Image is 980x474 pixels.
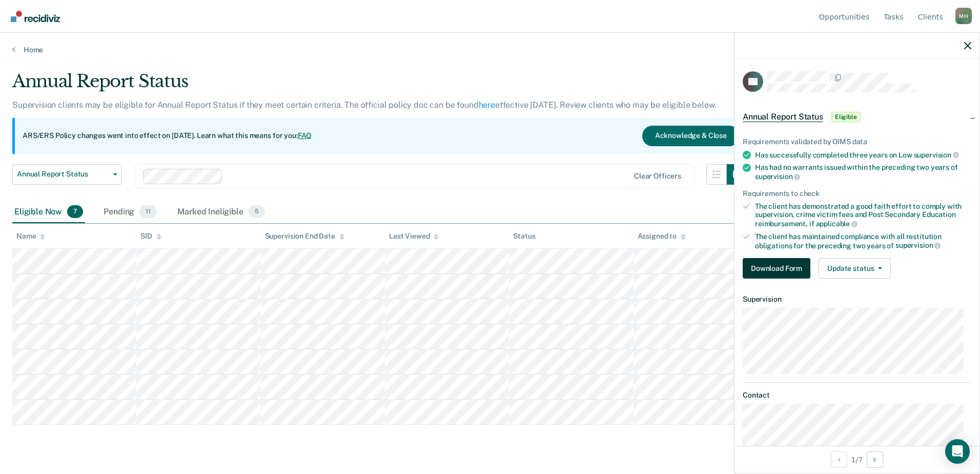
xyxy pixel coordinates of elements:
div: Pending [101,201,159,224]
img: Recidiviz [11,11,60,22]
span: 5 [249,205,265,219]
div: Has successfully completed three years on Low [755,150,971,160]
span: supervision [914,151,959,159]
button: Previous Opportunity [831,451,847,468]
a: FAQ [298,131,312,140]
div: Annual Report StatusEligible [734,101,979,133]
p: ARS/ERS Policy changes went into effect on [DATE]. Learn what this means for you: [23,131,312,141]
button: Next Opportunity [867,451,883,468]
div: Status [513,232,535,241]
div: Last Viewed [389,232,439,241]
span: applicable [816,220,857,228]
button: Profile dropdown button [955,8,972,24]
div: Clear officers [634,172,681,181]
dt: Contact [743,391,971,400]
button: Update status [819,258,891,279]
span: supervision [755,172,800,181]
div: SID [140,232,161,241]
a: here [479,100,495,110]
button: Download Form [743,258,810,279]
a: Navigate to form link [743,258,814,279]
div: Requirements to check [743,189,971,198]
div: Assigned to [638,232,686,241]
span: Annual Report Status [17,170,109,179]
div: Eligible Now [12,201,85,224]
span: Eligible [831,112,861,122]
p: Supervision clients may be eligible for Annual Report Status if they meet certain criteria. The o... [12,100,716,110]
div: Open Intercom Messenger [945,439,970,464]
div: Supervision End Date [265,232,344,241]
div: Has had no warrants issued within the preceding two years of [755,163,971,181]
div: Annual Report Status [12,71,747,100]
div: Name [16,232,45,241]
div: The client has maintained compliance with all restitution obligations for the preceding two years of [755,232,971,250]
span: Annual Report Status [743,112,823,122]
span: 11 [139,205,157,219]
div: 1 / 7 [734,446,979,473]
div: M H [955,8,972,24]
div: Marked Ineligible [175,201,267,224]
span: supervision [895,241,941,249]
button: Acknowledge & Close [642,126,740,146]
a: Home [12,45,968,54]
dt: Supervision [743,295,971,304]
div: Requirements validated by OIMS data [743,137,971,146]
div: The client has demonstrated a good faith effort to comply with supervision, crime victim fees and... [755,202,971,228]
span: 7 [67,205,83,219]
